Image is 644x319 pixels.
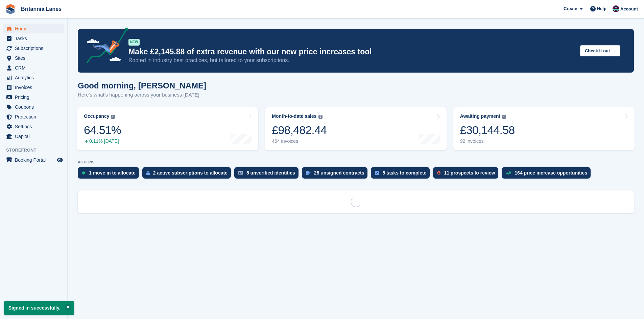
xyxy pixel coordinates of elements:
img: price_increase_opportunities-93ffe204e8149a01c8c9dc8f82e8f89637d9d84a8eef4429ea346261dce0b2c0.svg [506,171,511,175]
a: 11 prospects to review [433,167,502,182]
a: menu [3,83,64,92]
span: Capital [15,132,55,141]
div: 5 unverified identities [246,170,295,176]
a: menu [3,92,64,102]
a: menu [3,122,64,131]
img: verify_identity-adf6edd0f0f0b5bbfe63781bf79b02c33cf7c696d77639b501bdc392416b5a36.svg [238,171,243,175]
div: 2 active subscriptions to allocate [153,170,228,176]
a: Awaiting payment £30,144.58 92 invoices [453,107,635,150]
div: 1 move in to allocate [89,170,136,176]
p: Make £2,145.88 of extra revenue with our new price increases tool [128,47,575,57]
div: £30,144.58 [460,123,515,137]
span: CRM [15,63,55,73]
img: price-adjustments-announcement-icon-8257ccfd72463d97f412b2fc003d46551f7dbcb40ab6d574587a9cd5c0d94... [81,27,128,66]
span: Pricing [15,92,55,102]
span: Help [597,5,606,12]
img: task-75834270c22a3079a89374b754ae025e5fb1db73e45f91037f5363f120a921f8.svg [375,171,379,175]
span: Invoices [15,83,55,92]
a: 2 active subscriptions to allocate [142,167,234,182]
div: 64.51% [84,123,121,137]
img: Kirsty Miles [613,5,619,12]
a: 28 unsigned contracts [302,167,371,182]
span: Settings [15,122,55,131]
img: icon-info-grey-7440780725fd019a000dd9b08b2336e03edf1995a4989e88bcd33f0948082b44.svg [111,115,115,119]
span: Home [15,24,55,33]
span: Tasks [15,34,55,43]
div: 5 tasks to complete [382,170,426,176]
a: Occupancy 64.51% 0.11% [DATE] [77,107,258,150]
div: Occupancy [84,113,109,119]
div: Awaiting payment [460,113,501,119]
img: active_subscription_to_allocate_icon-d502201f5373d7db506a760aba3b589e785aa758c864c3986d89f69b8ff3... [146,171,150,175]
a: menu [3,112,64,122]
h1: Good morning, [PERSON_NAME] [78,81,206,90]
a: 164 price increase opportunities [502,167,594,182]
a: menu [3,132,64,141]
a: Preview store [56,156,64,164]
p: Here's what's happening across your business [DATE] [78,91,206,99]
div: 28 unsigned contracts [314,170,364,176]
img: icon-info-grey-7440780725fd019a000dd9b08b2336e03edf1995a4989e88bcd33f0948082b44.svg [502,115,506,119]
a: menu [3,53,64,63]
a: menu [3,34,64,43]
a: Month-to-date sales £98,482.44 464 invoices [265,107,446,150]
span: Booking Portal [15,155,55,165]
span: Analytics [15,73,55,82]
div: 11 prospects to review [444,170,495,176]
img: contract_signature_icon-13c848040528278c33f63329250d36e43548de30e8caae1d1a13099fd9432cc5.svg [306,171,311,175]
img: stora-icon-8386f47178a22dfd0bd8f6a31ec36ba5ce8667c1dd55bd0f319d3a0aa187defe.svg [5,4,16,14]
span: Create [564,5,577,12]
div: 0.11% [DATE] [84,138,121,144]
div: 92 invoices [460,138,515,144]
a: menu [3,102,64,112]
div: Month-to-date sales [272,113,316,119]
span: Sites [15,53,55,63]
div: 164 price increase opportunities [515,170,587,176]
a: menu [3,73,64,82]
div: NEW [128,39,140,46]
span: Protection [15,112,55,122]
p: Signed in successfully. [4,301,74,315]
a: menu [3,63,64,73]
span: Subscriptions [15,44,55,53]
a: 5 unverified identities [234,167,302,182]
a: Britannia Lanes [18,3,64,15]
button: Check it out → [580,45,620,56]
p: Rooted in industry best practices, but tailored to your subscriptions. [128,57,575,64]
p: ACTIONS [78,160,634,164]
img: icon-info-grey-7440780725fd019a000dd9b08b2336e03edf1995a4989e88bcd33f0948082b44.svg [318,115,323,119]
a: menu [3,24,64,33]
div: £98,482.44 [272,123,327,137]
a: 5 tasks to complete [371,167,433,182]
img: move_ins_to_allocate_icon-fdf77a2bb77ea45bf5b3d319d69a93e2d87916cf1d5bf7949dd705db3b84f3ca.svg [82,171,86,175]
span: Coupons [15,102,55,112]
a: menu [3,155,64,165]
div: 464 invoices [272,138,327,144]
span: Storefront [6,147,67,154]
a: 1 move in to allocate [78,167,142,182]
span: Account [620,6,638,12]
img: prospect-51fa495bee0391a8d652442698ab0144808aea92771e9ea1ae160a38d050c398.svg [437,171,440,175]
a: menu [3,44,64,53]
